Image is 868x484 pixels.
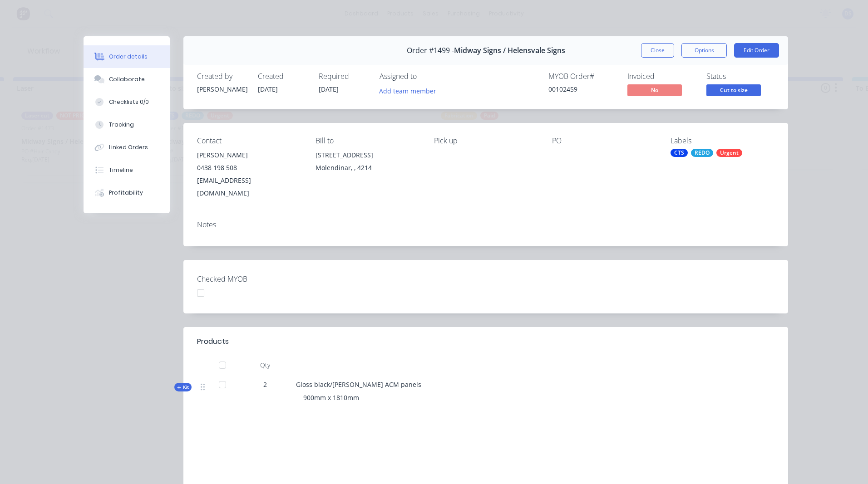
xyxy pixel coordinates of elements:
span: Cut to size [706,84,761,96]
div: [STREET_ADDRESS]Molendinar, , 4214 [316,149,419,178]
div: Timeline [109,166,133,174]
div: Qty [238,356,292,374]
div: Products [197,336,229,347]
div: Urgent [716,149,742,157]
div: Checklists 0/0 [109,98,149,106]
div: CTS [671,149,688,157]
div: REDO [691,149,713,157]
div: Required [319,72,369,81]
button: Profitability [84,181,170,204]
button: Cut to size [706,84,761,98]
div: MYOB Order # [548,72,616,81]
span: [DATE] [319,85,339,93]
button: Order details [84,45,170,68]
div: Molendinar, , 4214 [316,161,419,174]
button: Edit Order [734,43,779,58]
div: Status [706,72,774,81]
div: PO [552,137,656,145]
div: [PERSON_NAME]0438 198 508[EMAIL_ADDRESS][DOMAIN_NAME] [197,149,301,200]
span: 2 [263,380,267,389]
span: 900mm x 1810mm [303,393,359,402]
div: Bill to [316,137,419,145]
div: [PERSON_NAME] [197,149,301,161]
div: Created [258,72,308,81]
div: Pick up [434,137,538,145]
div: 00102459 [548,84,616,94]
div: Kit [174,383,192,391]
button: Tracking [84,113,170,136]
button: Checklists 0/0 [84,91,170,113]
div: Contact [197,137,301,145]
span: Kit [177,384,189,391]
button: Add team member [380,84,441,97]
div: 0438 198 508 [197,161,301,174]
button: Close [641,43,674,58]
button: Timeline [84,159,170,181]
span: Midway Signs / Helensvale Signs [454,46,565,55]
div: Notes [197,220,774,229]
div: [EMAIL_ADDRESS][DOMAIN_NAME] [197,174,301,200]
div: Assigned to [380,72,470,81]
div: Labels [671,137,774,145]
div: Collaborate [109,75,145,83]
label: Checked MYOB [197,274,311,284]
button: Collaborate [84,68,170,91]
button: Linked Orders [84,136,170,159]
div: Invoiced [627,72,695,81]
div: Tracking [109,121,134,129]
span: Gloss black/[PERSON_NAME] ACM panels [296,380,421,389]
button: Add team member [375,84,441,97]
span: No [627,84,682,96]
div: Order details [109,53,148,61]
span: Order #1499 - [407,46,454,55]
span: [DATE] [258,85,278,93]
button: Options [681,43,727,58]
div: [STREET_ADDRESS] [316,149,419,161]
div: Linked Orders [109,143,148,152]
div: [PERSON_NAME] [197,84,247,94]
div: Created by [197,72,247,81]
div: Profitability [109,189,143,197]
